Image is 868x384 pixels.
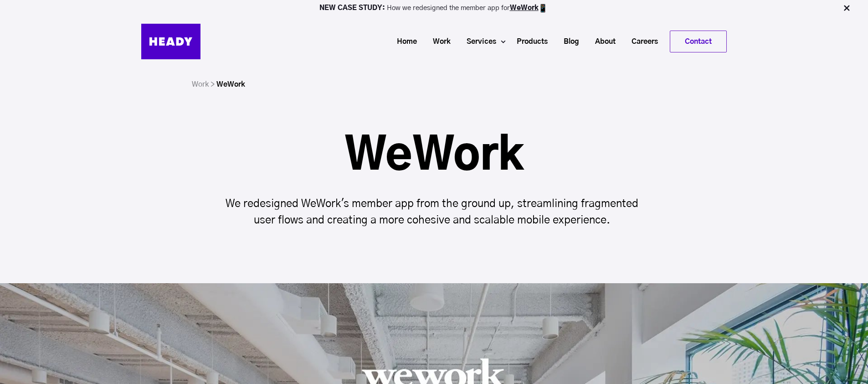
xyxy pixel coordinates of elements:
[455,33,501,50] a: Services
[141,24,200,59] img: Heady_Logo_Web-01 (1)
[4,4,864,13] p: How we redesigned the member app for
[216,78,245,91] li: WeWork
[319,5,387,11] strong: NEW CASE STUDY:
[192,81,215,88] a: Work >
[620,33,663,50] a: Careers
[539,4,548,13] img: app emoji
[385,33,421,50] a: Home
[842,4,851,13] img: Close Bar
[421,33,455,50] a: Work
[505,33,552,50] a: Products
[217,135,651,178] h1: WeWork
[584,33,620,50] a: About
[217,196,651,228] p: We redesigned WeWork's member app from the ground up, streamlining fragmented user flows and crea...
[552,33,584,50] a: Blog
[510,5,539,11] a: WeWork
[670,31,726,52] a: Contact
[210,31,727,52] div: Navigation Menu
